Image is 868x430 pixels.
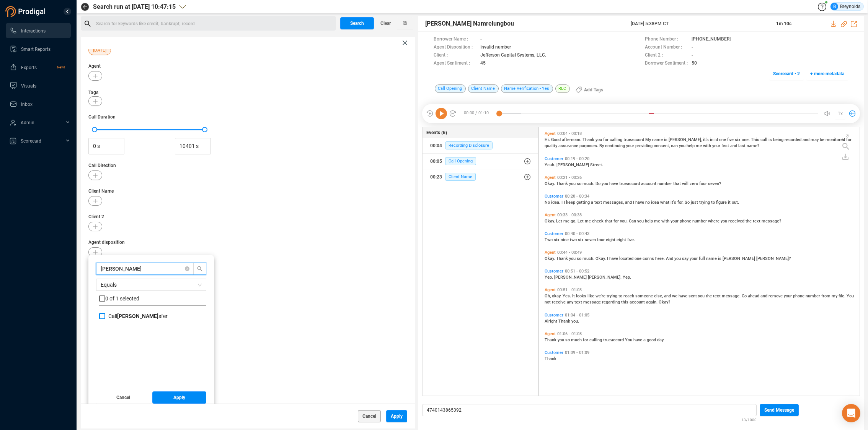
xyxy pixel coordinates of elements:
[602,300,621,305] span: regarding
[769,68,804,80] button: Scorecard • 2
[682,181,690,186] span: will
[679,294,689,299] span: have
[545,137,551,142] span: Hi.
[654,219,661,224] span: me
[630,300,646,305] span: account
[674,256,682,261] span: you
[555,84,570,93] span: REC
[673,181,682,186] span: that
[545,237,554,242] span: Two
[706,256,718,261] span: name
[647,338,657,342] span: good
[635,143,654,148] span: providing
[835,108,845,119] button: 1x
[582,181,596,186] span: much.
[727,137,735,142] span: five
[826,137,846,142] span: monitored
[480,36,482,44] span: -
[620,219,629,224] span: you.
[659,300,670,305] span: Okay?
[605,143,626,148] span: continuing
[716,200,728,205] span: figure
[833,3,836,10] span: B
[654,294,664,299] span: else,
[569,181,577,186] span: you
[746,219,753,224] span: the
[847,294,854,299] span: You
[661,219,671,224] span: with
[457,108,499,119] span: 00:00 / 01:10
[626,143,635,148] span: your
[117,313,158,319] b: [PERSON_NAME]
[633,200,635,205] span: I
[10,78,65,93] a: Visuals
[613,219,620,224] span: for
[468,84,499,93] span: Client Name
[806,68,848,80] button: + more metadata
[583,300,602,305] span: message
[696,143,703,148] span: me
[572,294,576,299] span: It
[753,219,762,224] span: text
[564,200,566,205] span: I
[698,294,706,299] span: you
[776,21,791,26] span: 1m 10s
[554,275,588,280] span: [PERSON_NAME]
[635,294,654,299] span: someone
[426,129,447,136] span: Events (6)
[434,36,476,44] span: Borrower Name :
[558,319,571,324] span: Thank
[88,213,407,220] span: Client 2
[88,63,407,70] span: Agent
[699,256,706,261] span: full
[682,256,690,261] span: say
[597,237,606,242] span: four
[715,137,719,142] span: id
[552,294,563,299] span: okay.
[645,219,654,224] span: help
[21,102,33,107] span: Inbox
[625,200,633,205] span: and
[719,137,727,142] span: one
[584,84,603,96] span: Add Tags
[545,131,556,136] span: Agent
[692,60,697,68] span: 50
[558,143,579,148] span: assurance
[651,200,660,205] span: idea
[768,137,773,142] span: is
[646,300,659,305] span: again.
[425,19,514,28] span: [PERSON_NAME] Namrelungbou
[606,237,617,242] span: eight
[685,200,691,205] span: So
[10,41,65,57] a: Smart Reports
[545,219,556,224] span: Okay.
[711,200,716,205] span: to
[713,294,722,299] span: text
[643,338,647,342] span: a
[723,256,756,261] span: [PERSON_NAME]
[599,143,605,148] span: By
[501,84,553,93] span: Name Verification - Yes
[554,237,561,242] span: six
[645,52,688,60] span: Client 2 :
[6,78,71,93] li: Visuals
[445,141,493,149] span: Recording Disclosure
[768,294,784,299] span: remove
[562,137,582,142] span: afternoon.
[423,138,538,153] button: 00:04Recording Disclosure
[617,237,627,242] span: eight
[88,114,407,120] span: Call Duration
[552,300,567,305] span: receive
[692,44,693,52] span: -
[609,256,619,261] span: have
[623,294,635,299] span: reach
[561,200,564,205] span: I
[764,404,794,416] span: Send Message
[545,143,558,148] span: quality
[645,200,651,205] span: no
[105,295,139,302] span: 0 of 1 selected
[551,200,561,205] span: idea.
[679,143,687,148] span: you
[545,256,556,261] span: Okay.
[386,410,407,422] button: Apply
